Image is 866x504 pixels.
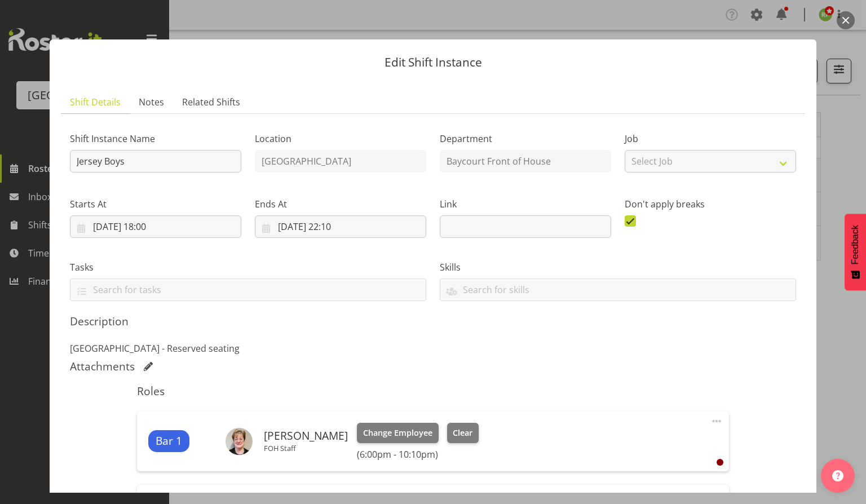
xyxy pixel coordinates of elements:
img: chris-darlington75c5593f9748220f2af2b84d1bade544.png [226,428,253,455]
span: Bar 1 [156,433,182,449]
span: Change Employee [363,427,432,439]
span: Feedback [850,225,860,264]
p: FOH Staff [264,444,348,453]
span: Related Shifts [182,95,240,109]
span: Clear [453,427,472,439]
label: Tasks [70,260,426,274]
label: Don't apply breaks [625,197,796,211]
h5: Roles [137,384,728,398]
h5: Description [70,315,796,328]
input: Click to select... [255,215,426,238]
p: [GEOGRAPHIC_DATA] - Reserved seating [70,342,796,355]
label: Department [440,132,611,145]
input: Search for tasks [70,281,426,298]
input: Click to select... [70,215,241,238]
button: Clear [447,423,479,443]
h6: [PERSON_NAME] [264,430,348,442]
label: Skills [440,260,796,274]
label: Job [625,132,796,145]
label: Shift Instance Name [70,132,241,145]
span: Notes [139,95,164,109]
input: Shift Instance Name [70,150,241,173]
p: Edit Shift Instance [61,56,805,68]
h6: (6:00pm - 10:10pm) [357,449,479,460]
button: Change Employee [357,423,439,443]
input: Search for skills [440,281,796,298]
img: help-xxl-2.png [832,470,843,481]
div: User is clocked out [717,459,723,466]
label: Starts At [70,197,241,211]
label: Link [440,197,611,211]
span: Shift Details [70,95,121,109]
label: Ends At [255,197,426,211]
label: Location [255,132,426,145]
h5: Attachments [70,360,135,373]
button: Feedback - Show survey [845,214,866,290]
